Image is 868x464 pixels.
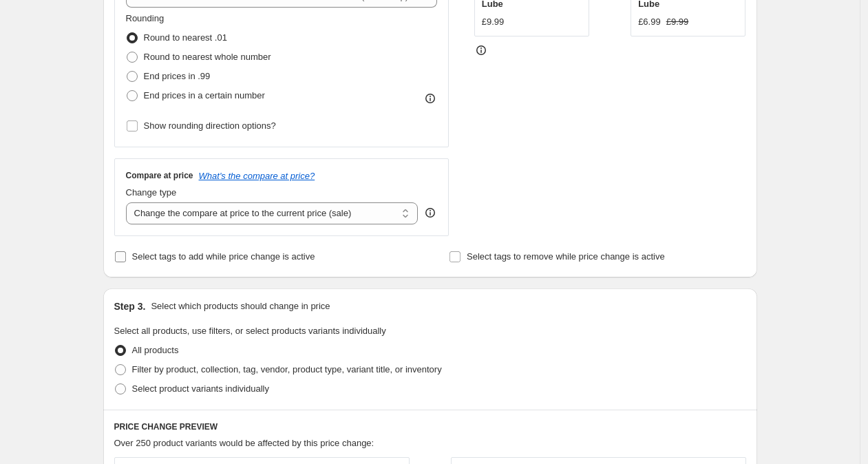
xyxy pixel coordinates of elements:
span: Select product variants individually [132,383,269,394]
span: Filter by product, collection, tag, vendor, product type, variant title, or inventory [132,364,442,375]
span: End prices in a certain number [144,90,265,101]
span: Round to nearest .01 [144,32,227,43]
h6: PRICE CHANGE PREVIEW [114,421,746,432]
span: £9.99 [482,17,505,27]
h3: Compare at price [126,170,193,181]
div: help [423,206,437,220]
span: Change type [126,187,177,198]
span: Over 250 product variants would be affected by this price change: [114,438,374,448]
span: Round to nearest whole number [144,52,271,62]
span: £6.99 [638,17,661,27]
span: All products [132,345,179,355]
span: Rounding [126,13,165,23]
span: Select all products, use filters, or select products variants individually [114,326,386,336]
span: £9.99 [666,17,689,27]
span: Show rounding direction options? [144,120,276,131]
span: End prices in .99 [144,71,211,81]
span: Select tags to add while price change is active [132,251,315,262]
button: What's the compare at price? [199,171,315,181]
h2: Step 3. [114,299,146,313]
p: Select which products should change in price [151,299,330,313]
span: Select tags to remove while price change is active [467,251,665,262]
